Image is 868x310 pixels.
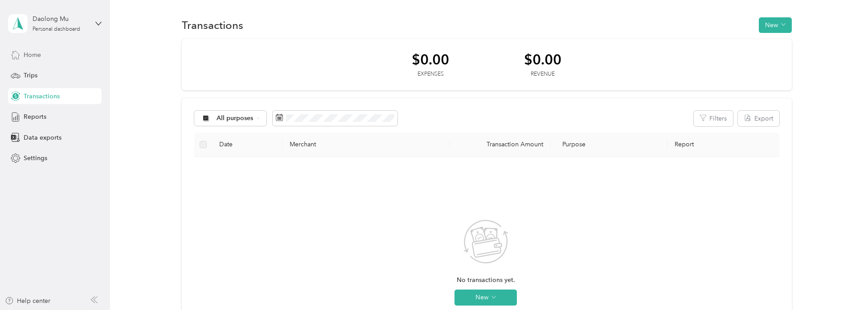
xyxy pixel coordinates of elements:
span: Reports [24,112,46,121]
div: Revenue [524,70,561,78]
button: Export [738,111,779,126]
span: Transactions [24,92,60,101]
button: New [454,290,517,306]
span: All purposes [217,115,254,121]
th: Merchant [283,133,450,157]
div: Daolong Mu [33,14,88,24]
th: Transaction Amount [450,133,550,157]
span: Trips [24,71,37,80]
button: New [759,17,792,33]
button: Help center [5,296,50,306]
span: Settings [24,153,47,163]
span: Home [24,50,41,60]
span: Purpose [557,141,585,148]
th: Report [667,133,779,157]
th: Date [212,133,283,157]
span: Data exports [24,133,61,142]
iframe: Everlance-gr Chat Button Frame [818,260,868,310]
div: $0.00 [412,52,449,67]
button: Filters [694,111,733,126]
div: Expenses [412,70,449,78]
div: Personal dashboard [33,27,80,32]
span: No transactions yet. [457,275,515,285]
div: $0.00 [524,52,561,67]
h1: Transactions [182,20,243,30]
